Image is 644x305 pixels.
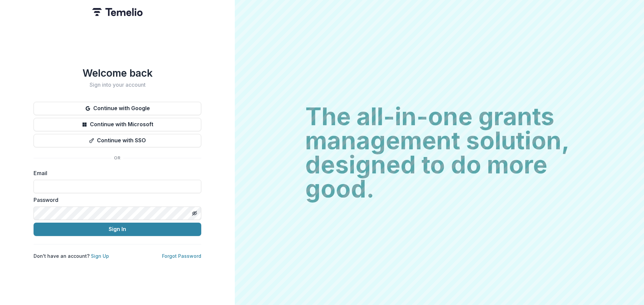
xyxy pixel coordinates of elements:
label: Password [34,196,197,204]
button: Toggle password visibility [189,208,200,219]
a: Sign Up [91,253,109,259]
a: Forgot Password [162,253,201,259]
button: Continue with Microsoft [34,118,201,131]
img: Temelio [92,8,143,16]
p: Don't have an account? [34,252,109,259]
label: Email [34,169,197,177]
button: Sign In [34,223,201,236]
h1: Welcome back [34,67,201,79]
h2: Sign into your account [34,82,201,88]
button: Continue with SSO [34,134,201,147]
button: Continue with Google [34,102,201,115]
